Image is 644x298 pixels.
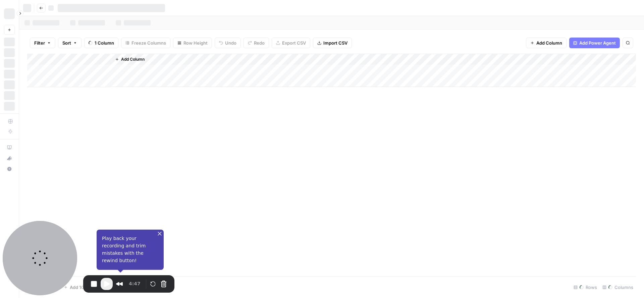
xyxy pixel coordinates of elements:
button: Add Column [526,38,567,48]
div: What's new? [4,153,14,163]
span: Export CSV [282,40,306,46]
button: Import CSV [313,38,352,48]
button: Help + Support [4,164,15,174]
div: Columns [600,282,636,293]
span: Add Column [121,56,145,62]
button: Add Power Agent [569,38,620,48]
span: Add Power Agent [579,40,616,46]
span: Freeze Columns [131,40,166,46]
button: Filter [30,38,55,48]
span: 1 Column [95,40,114,46]
span: Filter [34,40,45,46]
button: 1 Column [84,38,118,48]
a: AirOps Academy [4,142,15,153]
button: Redo [244,38,269,48]
span: Add Column [536,40,562,46]
button: Sort [58,38,82,48]
span: Row Height [183,40,208,46]
button: Undo [215,38,241,48]
span: Import CSV [323,40,347,46]
button: Add Column [112,55,147,64]
button: What's new? [4,153,15,164]
button: Freeze Columns [121,38,170,48]
span: Sort [62,40,71,46]
span: Redo [254,40,265,46]
button: Row Height [173,38,212,48]
div: Rows [571,282,600,293]
button: Add 10 Rows [60,282,101,293]
button: Export CSV [272,38,310,48]
span: Undo [225,40,236,46]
